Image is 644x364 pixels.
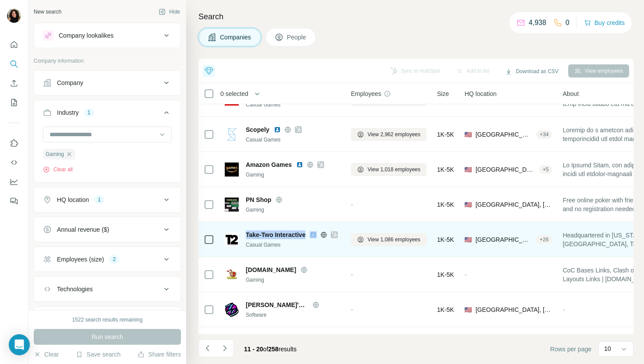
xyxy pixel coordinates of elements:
[475,200,552,209] span: [GEOGRAPHIC_DATA], [US_STATE]
[351,271,353,278] span: -
[76,350,120,359] button: Save search
[57,78,83,87] div: Company
[437,200,454,209] span: 1K-5K
[351,306,353,313] span: -
[246,241,340,249] div: Casual Games
[464,200,472,209] span: 🇺🇸
[244,346,297,353] span: results
[563,306,565,313] span: -
[563,89,579,98] span: About
[7,75,21,91] button: Enrich CSV
[57,195,89,204] div: HQ location
[138,350,181,359] button: Share filters
[57,255,104,264] div: Employees (size)
[9,334,30,355] div: Open Intercom Messenger
[529,18,546,28] p: 4,938
[225,268,239,282] img: Logo of Clasher.us
[34,249,180,270] button: Employees (size)2
[246,195,271,204] span: PN Shop
[34,308,180,329] button: Keywords
[246,171,340,179] div: Gaming
[225,233,239,247] img: Logo of Take-Two Interactive
[72,316,143,324] div: 1522 search results remaining
[34,8,61,16] div: New search
[7,135,21,151] button: Use Surfe on LinkedIn
[246,125,269,134] span: Scopely
[437,130,454,139] span: 1K-5K
[604,344,611,353] p: 10
[351,128,427,141] button: View 2,962 employees
[34,102,180,127] button: Industry1
[274,126,281,133] img: LinkedIn logo
[296,161,303,168] img: LinkedIn logo
[464,305,472,314] span: 🇺🇸
[351,163,427,176] button: View 1,018 employees
[7,37,21,53] button: Quick start
[7,9,21,23] img: Avatar
[225,303,239,317] img: Logo of Zophar's Domain
[475,305,552,314] span: [GEOGRAPHIC_DATA], [US_STATE]
[351,201,353,208] span: -
[464,130,472,139] span: 🇺🇸
[94,196,104,204] div: 1
[57,108,79,117] div: Industry
[368,166,421,173] span: View 1,018 employees
[34,189,180,210] button: HQ location1
[539,166,552,173] div: + 5
[464,235,472,244] span: 🇺🇸
[368,236,421,244] span: View 1,086 employees
[464,271,467,278] span: -
[246,265,296,274] span: [DOMAIN_NAME]
[475,130,533,139] span: [GEOGRAPHIC_DATA], [US_STATE]
[84,109,94,117] div: 1
[536,131,552,138] div: + 34
[351,89,381,98] span: Employees
[57,285,93,293] div: Technologies
[7,193,21,209] button: Feedback
[246,101,340,109] div: Casual Games
[225,198,239,212] img: Logo of PN Shop
[437,270,454,279] span: 1K-5K
[34,25,180,46] button: Company lookalikes
[246,160,292,169] span: Amazon Games
[198,11,633,23] h4: Search
[7,56,21,72] button: Search
[225,163,239,177] img: Logo of Amazon Games
[268,346,278,353] span: 258
[46,150,64,158] span: Gaming
[584,17,625,29] button: Buy credits
[43,166,73,173] button: Clear all
[550,345,591,353] span: Rows per page
[368,131,421,138] span: View 2,962 employees
[246,276,340,284] div: Gaming
[216,339,234,357] button: Navigate to next page
[109,255,119,263] div: 2
[499,65,564,78] button: Download as CSV
[246,230,305,239] span: Take-Two Interactive
[7,95,21,110] button: My lists
[246,300,308,309] span: [PERSON_NAME]'s Domain
[34,279,180,300] button: Technologies
[152,5,186,18] button: Hide
[34,72,180,93] button: Company
[246,206,340,214] div: Gaming
[475,165,535,174] span: [GEOGRAPHIC_DATA], [US_STATE]
[437,89,449,98] span: Size
[536,236,552,244] div: + 26
[287,33,307,42] span: People
[464,165,472,174] span: 🇺🇸
[220,89,248,98] span: 0 selected
[246,136,340,144] div: Casual Games
[7,174,21,190] button: Dashboard
[198,339,216,357] button: Navigate to previous page
[59,31,113,40] div: Company lookalikes
[263,346,269,353] span: of
[437,235,454,244] span: 1K-5K
[475,235,533,244] span: [GEOGRAPHIC_DATA], [US_STATE]
[57,225,109,234] div: Annual revenue ($)
[7,155,21,170] button: Use Surfe API
[464,89,496,98] span: HQ location
[244,346,263,353] span: 11 - 20
[310,231,317,238] img: LinkedIn logo
[437,305,454,314] span: 1K-5K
